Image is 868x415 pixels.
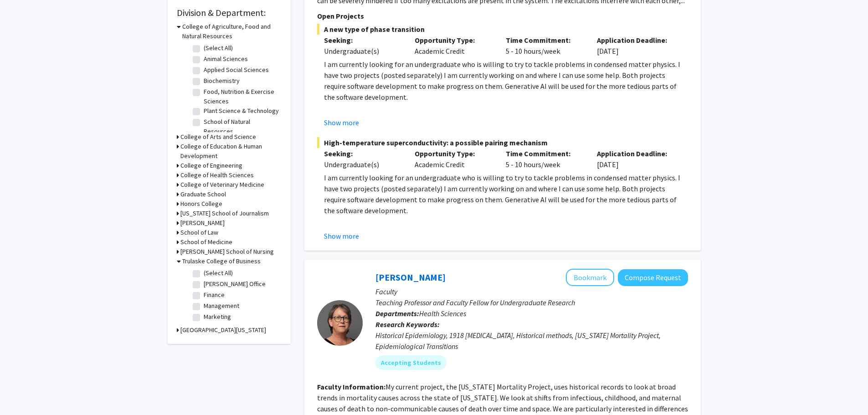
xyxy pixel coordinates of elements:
span: High-temperature superconductivity: a possible pairing mechanism [317,137,688,148]
b: Departments: [375,309,419,318]
h3: College of Arts and Science [180,132,256,142]
p: Application Deadline: [597,148,674,159]
h3: Honors College [180,199,222,209]
h3: College of Veterinary Medicine [180,180,264,190]
p: Opportunity Type: [415,35,492,46]
span: A new type of phase transition [317,24,688,35]
label: [PERSON_NAME] Office [204,279,266,289]
span: Health Sciences [419,309,466,318]
p: Seeking: [324,35,401,46]
h3: College of Engineering [180,161,242,170]
label: Animal Sciences [204,54,248,64]
p: Open Projects [317,10,688,21]
p: I am currently looking for an undergraduate who is willing to try to tackle problems in condensed... [324,172,688,216]
h3: [GEOGRAPHIC_DATA][US_STATE] [180,325,266,335]
a: [PERSON_NAME] [375,272,446,283]
label: (Select All) [204,43,233,53]
div: Undergraduate(s) [324,159,401,170]
p: Time Commitment: [506,148,583,159]
p: I am currently looking for an undergraduate who is willing to try to tackle problems in condensed... [324,59,688,102]
h3: [PERSON_NAME] [180,218,225,228]
h3: Trulaske College of Business [182,256,261,266]
h3: College of Health Sciences [180,170,254,180]
b: Faculty Information: [317,382,385,391]
button: Add Carolyn Orbann to Bookmarks [566,269,614,286]
b: Research Keywords: [375,320,440,329]
h3: Graduate School [180,190,226,199]
label: Applied Social Sciences [204,65,269,75]
button: Compose Request to Carolyn Orbann [618,269,688,286]
h3: [PERSON_NAME] School of Nursing [180,247,274,256]
h3: [US_STATE] School of Journalism [180,209,269,218]
h3: College of Education & Human Development [180,142,282,161]
label: Plant Science & Technology [204,106,279,116]
div: Undergraduate(s) [324,46,401,56]
label: School of Natural Resources [204,117,279,136]
label: Management [204,301,239,311]
label: Biochemistry [204,76,240,86]
div: Historical Epidemiology, 1918 [MEDICAL_DATA], Historical methods, [US_STATE] Mortality Project, E... [375,330,688,352]
h3: College of Agriculture, Food and Natural Resources [182,22,282,41]
h3: School of Law [180,228,218,237]
div: 5 - 10 hours/week [499,35,590,56]
p: Seeking: [324,148,401,159]
label: Marketing [204,312,231,322]
div: Academic Credit [408,35,499,56]
p: Application Deadline: [597,35,674,46]
button: Show more [324,117,359,128]
div: [DATE] [590,35,681,56]
div: [DATE] [590,148,681,170]
label: (Select All) [204,268,233,278]
p: Faculty [375,286,688,297]
label: Finance [204,290,225,300]
h3: School of Medicine [180,237,232,247]
div: Academic Credit [408,148,499,170]
label: Food, Nutrition & Exercise Sciences [204,87,279,106]
iframe: Chat [7,374,39,408]
mat-chip: Accepting Students [375,355,447,370]
p: Opportunity Type: [415,148,492,159]
div: 5 - 10 hours/week [499,148,590,170]
h2: Division & Department: [177,7,282,18]
p: Teaching Professor and Faculty Fellow for Undergraduate Research [375,297,688,308]
button: Show more [324,231,359,241]
p: Time Commitment: [506,35,583,46]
